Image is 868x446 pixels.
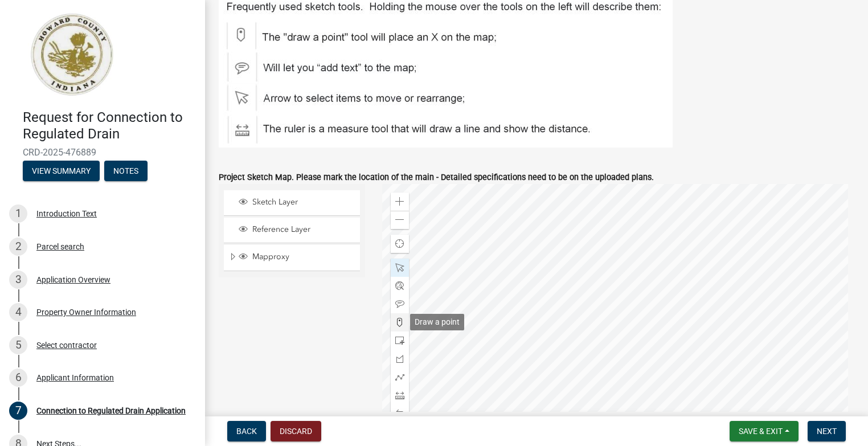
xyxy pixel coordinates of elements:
div: Sketch Layer [237,197,356,208]
div: Select contractor [36,341,97,349]
div: 3 [9,271,27,289]
button: Notes [104,161,148,181]
div: Introduction Text [36,210,97,218]
button: Next [808,421,846,441]
li: Mapproxy [224,245,360,271]
div: 1 [9,204,27,223]
div: 7 [9,402,27,420]
img: Howard County, Indiana [23,12,120,97]
div: Applicant Information [36,374,114,382]
div: Zoom out [391,211,409,229]
label: Project Sketch Map. Please mark the location of the main - Detailed specifications need to be on ... [219,174,654,182]
div: 6 [9,369,27,387]
div: Parcel search [36,243,84,251]
span: CRD-2025-476889 [23,147,182,158]
h4: Request for Connection to Regulated Drain [23,109,196,142]
div: 5 [9,336,27,354]
ul: Layer List [223,187,361,275]
div: Reference Layer [237,224,356,236]
div: 4 [9,303,27,321]
div: Mapproxy [237,252,356,263]
div: Zoom in [391,193,409,211]
button: Save & Exit [730,421,799,441]
span: Back [236,427,257,436]
div: Find my location [391,235,409,253]
span: Next [817,427,837,436]
span: Sketch Layer [249,197,356,207]
li: Sketch Layer [224,190,360,216]
span: Mapproxy [249,252,356,262]
div: Draw a point [410,314,464,330]
div: Connection to Regulated Drain Application [36,407,186,415]
div: 2 [9,238,27,256]
li: Reference Layer [224,218,360,243]
span: Reference Layer [249,224,356,235]
button: View Summary [23,161,100,181]
div: Application Overview [36,276,110,284]
wm-modal-confirm: Notes [104,167,148,176]
div: Property Owner Information [36,308,136,316]
span: Expand [228,252,237,264]
wm-modal-confirm: Summary [23,167,100,176]
button: Discard [271,421,321,441]
button: Back [227,421,266,441]
span: Save & Exit [739,427,783,436]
